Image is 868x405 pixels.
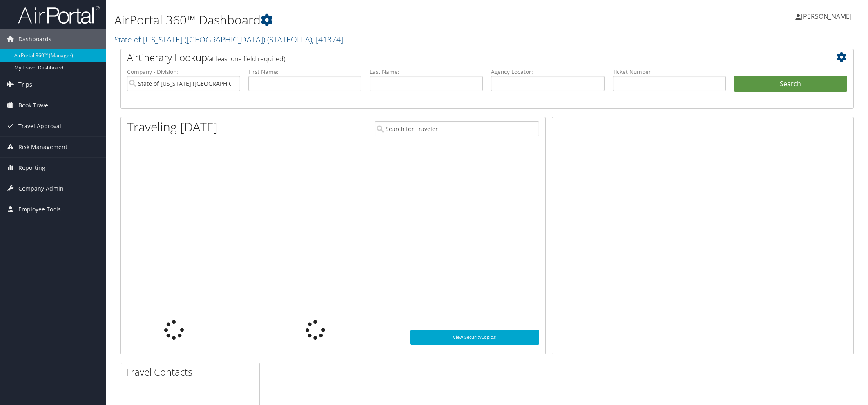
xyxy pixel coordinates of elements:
[18,137,67,157] span: Risk Management
[127,68,240,76] label: Company - Division:
[114,34,343,45] a: State of [US_STATE] ([GEOGRAPHIC_DATA])
[18,199,61,220] span: Employee Tools
[491,68,604,76] label: Agency Locator:
[734,76,847,92] button: Search
[312,34,343,45] span: , [ 41874 ]
[18,74,32,95] span: Trips
[248,68,361,76] label: First Name:
[267,34,312,45] span: ( STATEOFLA )
[18,95,50,116] span: Book Travel
[18,5,100,24] img: airportal-logo.png
[18,29,51,49] span: Dashboards
[801,12,852,21] span: [PERSON_NAME]
[114,11,611,29] h1: AirPortal 360™ Dashboard
[370,68,483,76] label: Last Name:
[127,118,218,136] h1: Traveling [DATE]
[18,178,64,199] span: Company Admin
[795,4,860,29] a: [PERSON_NAME]
[18,158,45,178] span: Reporting
[127,51,786,65] h2: Airtinerary Lookup
[613,68,726,76] label: Ticket Number:
[410,330,539,345] a: View SecurityLogic®
[375,121,539,136] input: Search for Traveler
[207,54,285,63] span: (at least one field required)
[125,365,259,379] h2: Travel Contacts
[18,116,61,136] span: Travel Approval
